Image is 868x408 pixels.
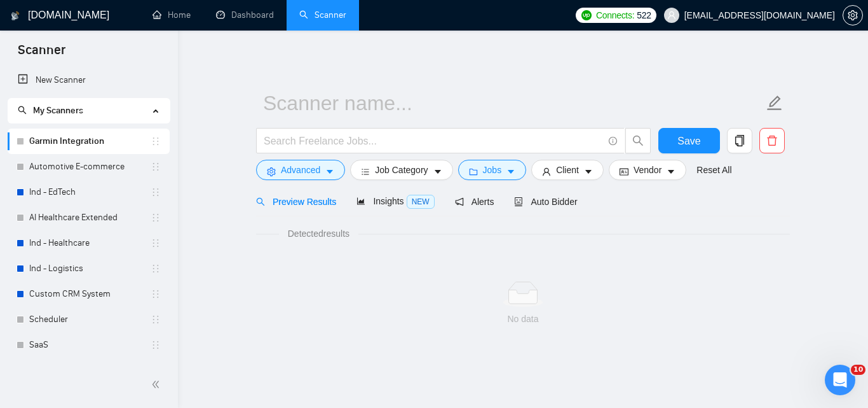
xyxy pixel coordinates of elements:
[151,289,161,299] span: holder
[325,167,334,176] span: caret-down
[759,128,785,153] button: delete
[8,256,170,281] li: Ind - Logistics
[620,167,628,176] span: idcard
[151,213,161,223] span: holder
[29,281,151,307] a: Custom CRM System
[263,87,764,119] input: Scanner name...
[151,187,161,197] span: holder
[151,264,161,274] span: holder
[609,160,686,180] button: idcardVendorcaret-down
[29,129,151,154] a: Garmin Integration
[637,8,651,22] span: 522
[216,10,274,20] a: dashboardDashboard
[458,160,527,180] button: folderJobscaret-down
[29,230,151,256] a: Ind - Healthcare
[29,179,151,205] a: Ind - EdTech
[267,167,276,176] span: setting
[531,160,604,180] button: userClientcaret-down
[151,314,161,325] span: holder
[506,167,515,176] span: caret-down
[677,133,700,149] span: Save
[596,8,634,22] span: Connects:
[264,133,603,149] input: Search Freelance Jobs...
[851,365,865,375] span: 10
[256,197,336,207] span: Preview Results
[356,196,434,206] span: Insights
[361,167,370,176] span: bars
[8,41,76,67] span: Scanner
[8,129,170,154] li: Garmin Integration
[18,106,27,115] span: search
[256,197,265,206] span: search
[8,332,170,358] li: SaaS
[469,167,478,176] span: folder
[483,163,502,177] span: Jobs
[542,167,551,176] span: user
[18,67,159,93] a: New Scanner
[634,163,661,177] span: Vendor
[766,95,783,111] span: edit
[584,167,593,176] span: caret-down
[281,163,320,177] span: Advanced
[29,332,151,358] a: SaaS
[299,10,346,20] a: searchScanner
[455,197,464,206] span: notification
[29,205,151,230] a: AI Healthcare Extended
[151,162,161,172] span: holder
[8,230,170,256] li: Ind - Healthcare
[8,154,170,179] li: Automotive E-commerce
[350,160,452,180] button: barsJob Categorycaret-down
[581,10,592,20] img: upwork-logo.png
[266,312,780,326] div: No data
[18,105,83,116] span: My Scanners
[696,163,731,177] a: Reset All
[151,238,161,248] span: holder
[8,205,170,230] li: AI Healthcare Extended
[626,135,650,146] span: search
[667,167,675,176] span: caret-down
[843,10,863,20] a: setting
[658,128,720,153] button: Save
[256,160,345,180] button: settingAdvancedcaret-down
[29,256,151,281] a: Ind - Logistics
[11,6,20,26] img: logo
[843,5,863,25] button: setting
[609,137,617,145] span: info-circle
[556,163,579,177] span: Client
[8,281,170,307] li: Custom CRM System
[375,163,428,177] span: Job Category
[407,195,435,209] span: NEW
[727,128,752,153] button: copy
[8,358,170,383] li: Ind - E-commerce
[667,11,676,20] span: user
[29,154,151,179] a: Automotive E-commerce
[455,197,494,207] span: Alerts
[151,340,161,350] span: holder
[514,197,523,206] span: robot
[843,10,862,20] span: setting
[153,10,191,20] a: homeHome
[29,307,151,332] a: Scheduler
[433,167,442,176] span: caret-down
[8,307,170,332] li: Scheduler
[151,378,164,391] span: double-left
[279,227,358,241] span: Detected results
[8,179,170,205] li: Ind - EdTech
[514,197,577,207] span: Auto Bidder
[625,128,651,153] button: search
[760,135,784,146] span: delete
[8,67,170,93] li: New Scanner
[151,136,161,146] span: holder
[33,105,83,116] span: My Scanners
[356,197,365,206] span: area-chart
[728,135,752,146] span: copy
[825,365,855,395] iframe: Intercom live chat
